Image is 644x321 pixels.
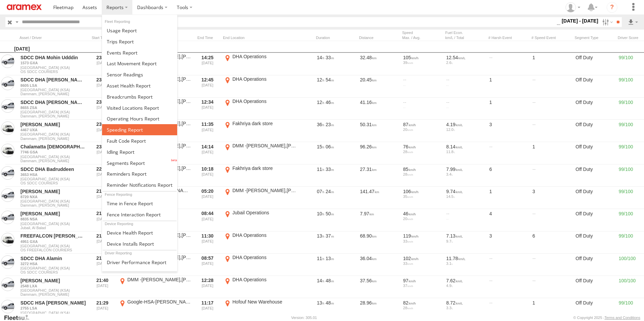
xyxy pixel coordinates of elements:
[532,53,572,74] div: 1
[446,55,485,61] div: 12.54
[1,55,14,68] a: View Asset in Asset Management
[195,76,220,97] div: Exited after selected date range
[195,277,220,297] div: Exited after selected date range
[21,248,86,252] span: Filter Results to this Group
[90,254,115,275] div: Entered prior to selected date range
[21,99,86,105] a: SDCC DHA [PERSON_NAME]
[317,278,324,283] span: 14
[118,299,192,320] label: Click to View Event Location
[359,165,399,186] div: 27.31
[102,113,177,124] a: Asset Operating Hours Report
[326,144,334,149] span: 06
[223,143,297,164] label: Click to View Event Location
[532,299,572,320] div: 1
[326,167,334,172] span: 33
[403,61,442,65] div: 39
[102,267,177,279] a: Assignment Report
[1,300,14,313] a: View Asset in Asset Management
[232,53,296,60] div: DHA Operations
[232,277,296,283] div: DHA Operations
[90,277,115,297] div: Entered prior to selected date range
[317,300,324,306] span: 13
[403,306,442,310] div: 28
[446,239,485,243] div: 9.7
[575,120,615,141] div: Off Duty
[317,189,324,194] span: 07
[90,210,115,230] div: Entered prior to selected date range
[1,144,14,157] a: View Asset in Asset Management
[326,300,334,306] span: 48
[446,166,485,172] div: 7.99
[223,53,297,74] label: Click to View Event Location
[21,132,86,136] span: [GEOGRAPHIC_DATA] (KSA)
[102,80,177,91] a: Asset Health Report
[102,135,177,146] a: Fault Code Report
[359,299,399,320] div: 28.96
[446,128,485,132] div: 12.0
[21,261,86,266] a: 3272 HSA
[403,300,442,306] div: 82
[232,76,296,82] div: DHA Operations
[403,166,442,172] div: 85
[446,144,485,150] div: 8.14
[21,155,86,159] span: [GEOGRAPHIC_DATA] (KSA)
[102,102,177,113] a: Visited Locations Report
[223,76,297,97] label: Click to View Event Location
[195,53,220,74] div: Exited after selected date range
[359,35,399,40] div: Click to Sort
[532,187,572,208] div: 3
[232,232,296,238] div: DHA Operations
[532,143,572,164] div: 1
[21,194,86,199] a: 8720 NXA
[21,222,86,226] span: [GEOGRAPHIC_DATA] (KSA)
[223,299,297,320] label: Click to View Event Location
[102,58,177,69] a: Last Movement Report
[326,189,334,194] span: 24
[223,165,297,186] label: Click to View Event Location
[575,299,615,320] div: Off Duty
[90,187,115,208] div: Entered prior to selected date range
[21,203,86,207] span: Filter Results to this Group
[21,105,86,110] a: 8655 ZSA
[195,210,220,230] div: Exited after selected date range
[326,278,334,283] span: 48
[195,143,220,164] div: Exited after selected date range
[90,98,115,119] div: Entered prior to selected date range
[21,288,86,292] span: [GEOGRAPHIC_DATA] (KSA)
[291,316,317,320] div: Version: 305.01
[403,211,442,217] div: 46
[317,77,324,82] span: 12
[403,233,442,239] div: 119
[21,188,86,194] a: [PERSON_NAME]
[102,36,177,47] a: Trips Report
[488,210,529,230] div: 4
[1,166,14,180] a: View Asset in Asset Management
[90,299,115,320] div: Entered prior to selected date range
[102,209,177,220] a: Fence Interaction Report
[7,4,42,10] img: aramex-logo.svg
[102,91,177,102] a: Breadcrumbs Report
[446,121,485,128] div: 4.19
[446,300,485,306] div: 8.72
[90,143,115,164] div: Entered prior to selected date range
[575,254,615,275] div: Off Duty
[232,143,296,149] div: DMM -[PERSON_NAME],[PERSON_NAME],Nawras -P# 68
[403,239,442,243] div: 33
[102,157,177,169] a: Segments Report
[21,70,86,74] span: Filter Results to this Group
[317,55,324,60] span: 14
[102,198,177,209] a: Time in Fences Report
[21,292,86,296] span: Filter Results to this Group
[21,92,86,96] span: Filter Results to this Group
[232,210,296,216] div: Jubail Operations
[21,66,86,70] span: [GEOGRAPHIC_DATA] (KSA)
[446,188,485,194] div: 9.74
[223,210,297,230] label: Click to View Event Location
[232,254,296,260] div: DHA Operations
[4,314,35,321] a: Visit our Website
[195,187,220,208] div: Exited after selected date range
[403,128,442,132] div: 20
[1,211,14,224] a: View Asset in Asset Management
[1,121,14,135] a: View Asset in Asset Management
[21,226,86,230] span: Filter Results to this Group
